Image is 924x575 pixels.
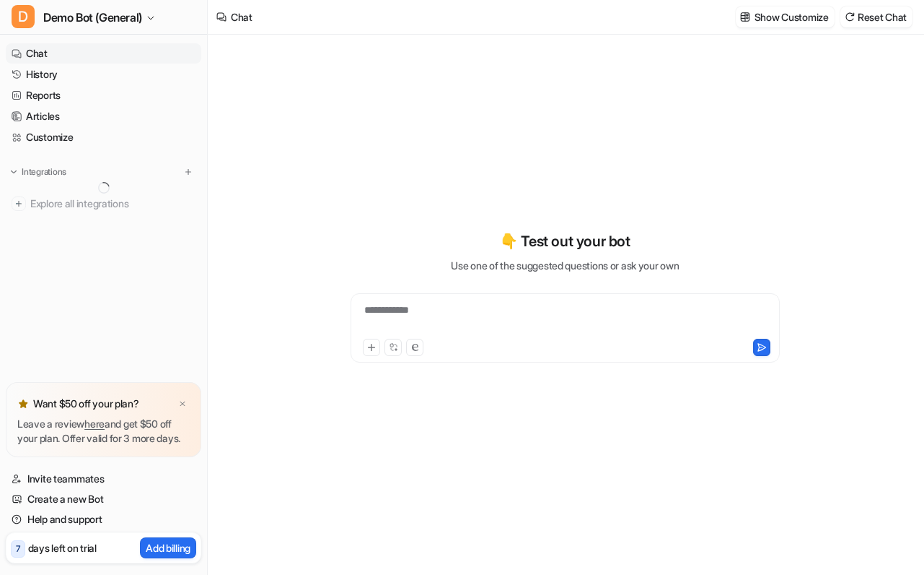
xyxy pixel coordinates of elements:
[140,537,196,558] button: Add billing
[451,258,679,273] p: Use one of the suggested questions or ask your own
[6,85,201,105] a: Reports
[22,166,66,178] p: Integrations
[6,509,201,529] a: Help and support
[736,7,835,27] button: Show Customize
[6,64,201,85] a: History
[754,9,829,25] p: Show Customize
[17,417,190,446] p: Leave a review and get $50 off your plan. Offer valid for 3 more days.
[30,192,195,215] span: Explore all integrations
[6,127,201,147] a: Customize
[500,230,630,252] p: 👇 Test out your bot
[183,167,193,177] img: menu_add.svg
[84,418,105,430] a: here
[9,167,19,177] img: expand menu
[6,469,201,489] a: Invite teammates
[6,43,201,64] a: Chat
[16,542,20,555] p: 7
[6,106,201,126] a: Articles
[146,540,190,555] p: Add billing
[740,12,750,22] img: customize
[17,398,29,410] img: star
[12,5,35,28] span: D
[231,9,252,25] div: Chat
[6,165,71,179] button: Integrations
[12,196,26,211] img: explore all integrations
[28,540,97,555] p: days left on trial
[6,194,201,214] a: Explore all integrations
[845,12,855,22] img: reset
[178,399,187,409] img: x
[33,397,139,411] p: Want $50 off your plan?
[43,7,142,27] span: Demo Bot (General)
[840,7,912,27] button: Reset Chat
[6,489,201,509] a: Create a new Bot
